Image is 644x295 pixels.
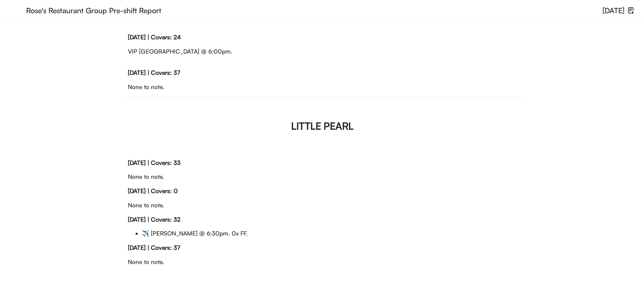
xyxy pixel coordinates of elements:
img: file-download-02.svg [627,7,634,14]
img: yH5BAEAAAAALAAAAAABAAEAAAIBRAA7 [10,3,21,17]
div: VIP [GEOGRAPHIC_DATA] @ 6:00pm. [128,34,516,69]
strong: [DATE] | Covers: 32 [128,216,181,223]
div: None to note. [128,188,516,216]
strong: [DATE] | Covers: 24 [128,33,181,41]
strong: [DATE] | Covers: 37 [128,244,180,251]
strong: LITTLE PEARL [291,120,353,132]
strong: [DATE] | Covers: 33 [128,159,181,166]
div: None to note. [128,69,516,98]
div: [DATE] [603,7,624,14]
div: None to note. [128,244,516,273]
strong: [DATE] | Covers: 37 [128,69,180,76]
li: ✈️️ [PERSON_NAME] @ 6:30pm. 0x FF. [142,230,516,237]
strong: [DATE] | Covers: 0 [128,187,178,194]
div: Rose's Restaurant Group Pre-shift Report [26,7,603,14]
div: None to note. [128,159,516,188]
